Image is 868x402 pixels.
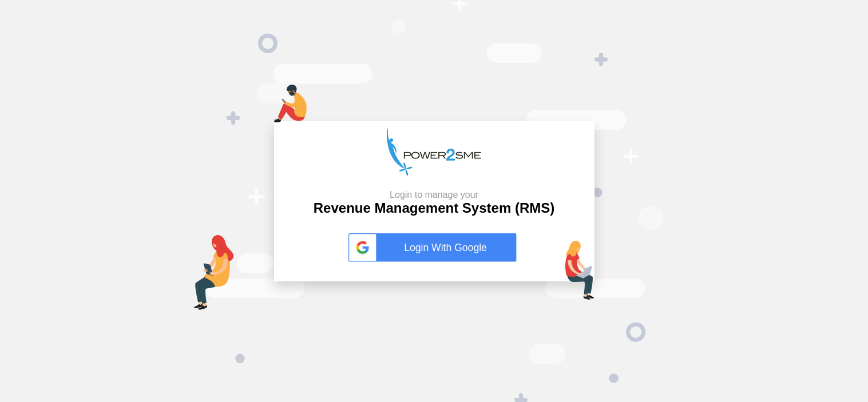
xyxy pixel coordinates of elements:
[387,128,481,176] img: p2s_logo.png
[348,233,520,262] a: Login With Google
[314,189,554,200] small: Login to manage your
[345,221,524,274] button: Login With Google
[314,189,554,217] h2: Revenue Management System (RMS)
[274,85,307,122] img: mob-login.png
[565,241,594,300] img: lap-login.png
[194,235,234,310] img: tab-login.png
